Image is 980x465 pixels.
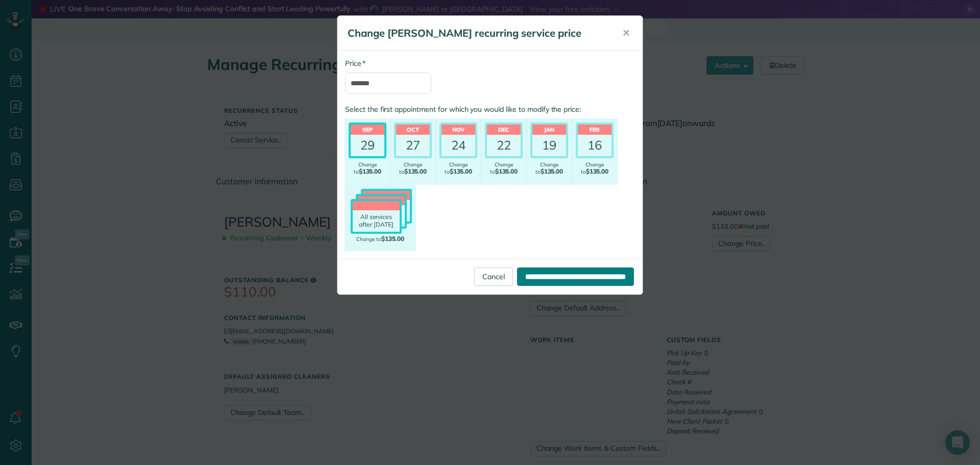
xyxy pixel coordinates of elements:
label: Price [345,58,365,68]
div: Change to [349,235,412,242]
span: $135.00 [381,235,404,242]
span: $135.00 [404,167,427,175]
span: $135.00 [359,167,382,175]
div: 19 [532,135,566,156]
header: Nov [442,125,475,135]
div: 24 [442,135,475,156]
div: Change to [439,162,477,175]
div: Change to [485,162,523,175]
div: All services after [DATE] [353,210,400,232]
header: Dec [487,125,521,135]
h5: Change [PERSON_NAME] recurring service price [348,26,608,40]
span: $135.00 [495,167,518,175]
header: Sep [351,125,384,135]
span: $135.00 [586,167,609,175]
a: Cancel [474,267,513,286]
label: Select the first appointment for which you would like to modify the price: [345,104,635,114]
header: Jan [532,125,566,135]
header: Feb [578,125,611,135]
div: 16 [578,135,611,156]
span: $135.00 [541,167,563,175]
div: Change to [349,162,386,175]
header: Oct [396,125,430,135]
div: 27 [396,135,430,156]
div: 29 [351,135,384,156]
div: 22 [487,135,521,156]
div: Change to [394,162,432,175]
span: $135.00 [450,167,473,175]
div: Change to [530,162,568,175]
div: Change to [576,162,614,175]
span: ✕ [622,27,630,39]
